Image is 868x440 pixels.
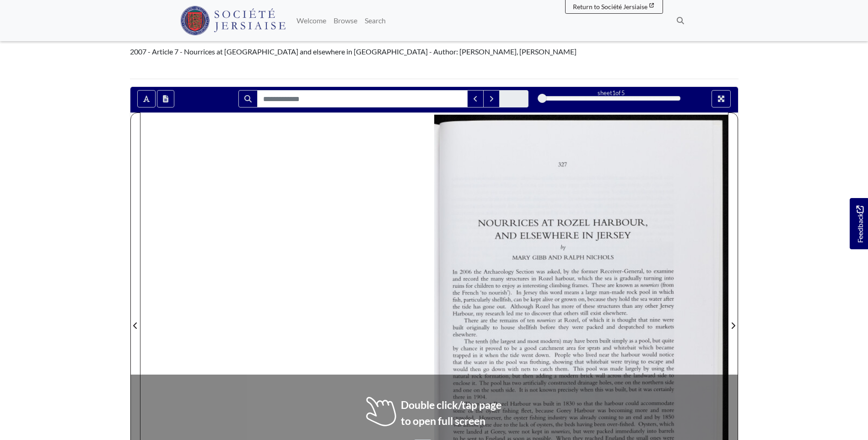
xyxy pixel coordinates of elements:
div: 2007 - Article 7 - Nourrices at [GEOGRAPHIC_DATA] and elsewhere in [GEOGRAPHIC_DATA] - Author: [P... [130,46,739,57]
img: Société Jersiaise [180,6,286,35]
a: Would you like to provide feedback? [850,198,868,249]
button: Toggle text selection (Alt+T) [137,90,156,107]
a: Search [361,11,389,30]
div: sheet of 5 [542,89,680,97]
span: Return to Société Jersiaise [573,3,647,11]
a: Browse [330,11,361,30]
span: 1 [612,89,615,97]
span: Feedback [854,205,865,242]
button: Search [238,90,258,107]
button: Previous Match [467,90,484,107]
button: Open transcription window [157,90,174,107]
button: Next Match [483,90,500,107]
input: Search for [257,90,468,107]
button: Full screen mode [712,90,731,107]
a: Société Jersiaise logo [180,4,286,38]
a: Welcome [293,11,330,30]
